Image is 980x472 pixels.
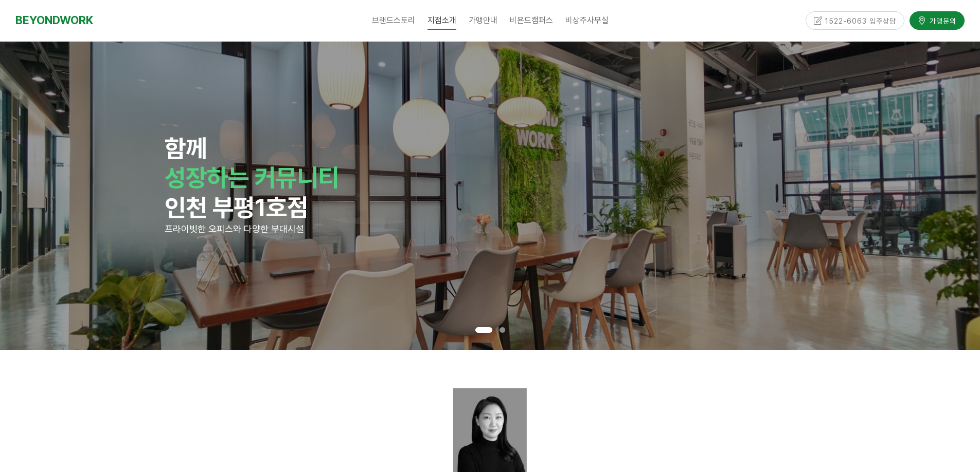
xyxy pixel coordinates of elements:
[165,193,308,222] strong: 인천 부평1호점
[372,15,415,25] span: 브랜드스토리
[165,163,339,193] strong: 성장하는 커뮤니티
[427,11,456,30] span: 지점소개
[504,8,559,33] a: 비욘드캠퍼스
[165,223,304,234] span: 프라이빗한 오피스와 다양한 부대시설
[565,15,609,25] span: 비상주사무실
[469,15,497,25] span: 가맹안내
[15,11,93,30] a: BEYONDWORK
[366,8,421,33] a: 브랜드스토리
[421,8,462,33] a: 지점소개
[926,15,956,26] span: 가맹문의
[462,8,504,33] a: 가맹안내
[510,15,553,25] span: 비욘드캠퍼스
[165,134,207,163] strong: 함께
[910,11,965,29] a: 가맹문의
[559,8,615,33] a: 비상주사무실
